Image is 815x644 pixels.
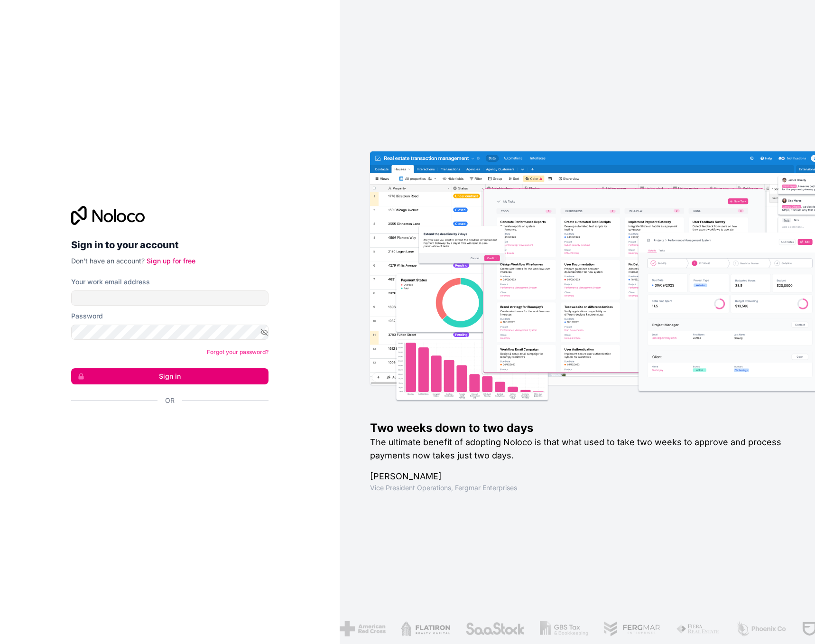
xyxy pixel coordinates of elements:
span: Or [165,396,175,405]
h2: The ultimate benefit of adopting Noloco is that what used to take two weeks to approve and proces... [370,436,785,462]
input: Email address [71,290,269,306]
h1: Vice President Operations , Fergmar Enterprises [370,483,785,493]
img: /assets/saastock-C6Zbiodz.png [455,621,515,636]
input: Password [71,325,269,340]
button: Sign in [71,368,269,384]
img: /assets/gbstax-C-GtDUiK.png [529,621,578,636]
img: /assets/fergmar-CudnrXN5.png [593,621,651,636]
img: /assets/fiera-fwj2N5v4.png [666,621,711,636]
img: /assets/flatiron-C8eUkumj.png [390,621,440,636]
a: Forgot your password? [207,348,269,355]
img: /assets/american-red-cross-BAupjrZR.png [329,621,375,636]
h2: Sign in to your account [71,236,269,253]
label: Your work email address [71,277,150,287]
a: Sign up for free [147,257,195,265]
span: Don't have an account? [71,257,145,265]
h1: [PERSON_NAME] [370,470,785,483]
h1: Two weeks down to two days [370,420,785,436]
label: Password [71,311,103,321]
img: /assets/phoenix-BREaitsQ.png [725,621,777,636]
